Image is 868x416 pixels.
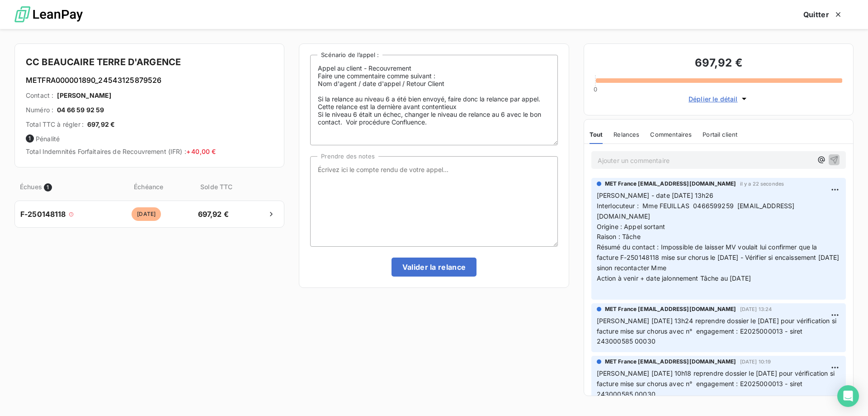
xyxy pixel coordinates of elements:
span: Total Indemnités Forfaitaires de Recouvrement (IFR) : [26,148,216,155]
span: MET France [EMAIL_ADDRESS][DOMAIN_NAME] [605,358,736,366]
span: Action à venir + date jalonnement Tâche au [DATE] [597,274,751,282]
span: Pénalité [26,134,273,143]
h3: 697,92 € [595,55,842,73]
span: [PERSON_NAME] - date [DATE] 13h26 [597,191,714,199]
span: 697,92 € [189,209,237,220]
span: Échéance [106,182,191,191]
span: Contact : [26,91,53,100]
span: Commentaires [650,131,692,138]
span: Relances [613,131,639,138]
span: 1 [26,134,34,143]
span: Déplier le détail [689,94,738,104]
span: + 40,00 € [186,148,216,155]
span: [DATE] 10:19 [740,359,771,364]
span: F-250148118 [20,209,66,220]
div: Open Intercom Messenger [837,385,859,407]
span: Résumé du contact : Impossible de laisser MV voulait lui confirmer que la facture F-250148118 mis... [597,243,841,272]
span: Raison : Tâche [597,233,641,240]
span: Interlocuteur : Mme FEUILLAS 0466599259 [EMAIL_ADDRESS][DOMAIN_NAME] [597,202,795,220]
span: Solde TTC [193,182,240,191]
span: [PERSON_NAME] [DATE] 13h24 reprendre dossier le [DATE] pour vérification si facture mise sur chor... [597,317,838,345]
span: Numéro : [26,105,53,115]
span: Total TTC à régler : [26,120,84,129]
span: Échues [20,182,42,191]
button: Quitter [793,5,854,24]
button: Valider la relance [392,258,477,277]
span: 1 [44,183,52,191]
span: Tout [590,131,603,138]
span: MET France [EMAIL_ADDRESS][DOMAIN_NAME] [605,180,736,188]
span: 04 66 59 92 59 [57,105,104,115]
img: logo LeanPay [14,2,83,27]
h6: METFRA000001890_24543125879526 [26,75,273,86]
span: il y a 22 secondes [740,181,784,186]
span: MET France [EMAIL_ADDRESS][DOMAIN_NAME] [605,305,736,313]
span: 0 [594,86,597,93]
span: [PERSON_NAME] [57,91,111,100]
h4: CC BEAUCAIRE TERRE D'ARGENCE [26,55,273,69]
span: [DATE] [132,207,161,221]
textarea: Appel au client - Recouvrement Faire une commentaire comme suivant : Nom d'agent / date d'appel /... [310,55,557,145]
button: Déplier le détail [686,94,751,104]
span: Portail client [703,131,737,138]
span: [DATE] 13:24 [740,306,772,312]
span: [PERSON_NAME] [DATE] 10h18 reprendre dossier le [DATE] pour vérification si facture mise sur chor... [597,369,836,398]
span: Origine : Appel sortant [597,223,665,230]
span: 697,92 € [87,120,115,129]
